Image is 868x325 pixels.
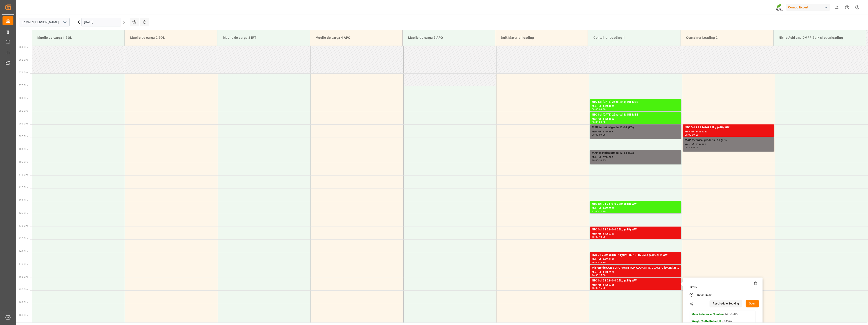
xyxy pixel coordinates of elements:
div: 08:30 [592,121,598,123]
div: 12:00 [592,210,598,212]
div: Main ref : 14051003 [592,104,680,108]
div: - [598,287,599,289]
div: 09:00 [685,134,691,136]
span: 06:00 Hr [19,46,28,48]
span: 12:00 Hr [19,199,28,201]
div: 08:00 [592,108,598,110]
div: 13:00 [592,236,598,238]
div: Main ref : 14050789 [592,232,680,236]
span: 09:00 Hr [19,122,28,125]
span: 14:30 Hr [19,263,28,265]
div: - [691,147,692,149]
div: Muelle de carga 3 IRT [221,34,306,42]
div: - [598,134,599,136]
div: - [598,236,599,238]
div: 15:30 [599,287,606,289]
span: 07:30 Hr [19,84,28,87]
input: DD.MM.YYYY [81,18,121,26]
span: 07:00 Hr [19,71,28,74]
span: 06:30 Hr [19,59,28,61]
div: Muelle de carga 1 BOL [36,34,121,42]
span: 10:00 Hr [19,148,28,150]
div: 15:00 [599,274,606,276]
div: 14:00 [592,261,598,263]
div: 15:00 [592,287,598,289]
div: Microlonic CON BORO 4x5kg (x24 CAJA);NTC CLASSIC [DATE] 25kg(x60) ES,PT,I,SI;NTC NITRORIZ 32-0-0 ... [592,266,680,270]
div: 09:30 [685,147,691,149]
div: 08:30 [599,108,606,110]
div: Compo Expert [786,4,830,11]
div: 13:30 [599,236,606,238]
img: Screenshot%202023-09-29%20at%2010.02.21.png_1712312052.png [776,3,783,11]
div: 15:00 [697,293,704,297]
button: Reschedule Booking [710,300,742,307]
div: - [691,134,692,136]
div: - [598,159,599,161]
button: show 0 new notifications [832,2,842,13]
button: Help Center [842,2,852,13]
div: NTC Sol 21 21-0-0 25kg (x48) WW [685,125,772,130]
div: 09:30 [692,134,699,136]
div: NTC Sol 21 21-0-0 25kg (x48) WW [592,279,680,283]
div: Muelle de carga 5 APQ [406,34,491,42]
div: - [598,274,599,276]
span: 09:30 Hr [19,135,28,138]
span: 10:30 Hr [19,161,28,163]
div: 14:30 [599,261,606,263]
div: Bulk Material loading [499,34,584,42]
div: [DATE] [689,285,758,289]
div: - [704,293,705,297]
button: Open [746,300,759,307]
div: 09:00 [592,134,598,136]
div: Muelle de carga 2 BOL [128,34,214,42]
div: Main ref : 5744587 [592,155,680,159]
span: 11:30 Hr [19,186,28,189]
button: open menu [61,19,68,26]
div: NTC Sol [DATE] 25kg (x48) INT MSE [592,100,680,104]
p: - 24576 [692,320,754,324]
span: 14:00 Hr [19,250,28,253]
div: Muelle de carga 4 APQ [314,34,399,42]
div: - [598,108,599,110]
div: 10:35 [599,159,606,161]
span: 15:00 Hr [19,276,28,278]
div: MAP technical grade 12-61 (KG) [685,138,772,143]
p: - 14050785 [692,312,754,317]
div: HYS 21 25kg (x48) INT;NPK 15-15-15 25kg (x42) AFR WW [592,253,680,258]
div: Main ref : 14052118 [592,258,680,261]
span: 08:30 Hr [19,110,28,112]
div: Main ref : 14050787 [685,130,772,134]
strong: Main Reference Number [692,313,723,316]
div: Main ref : 5744587 [592,130,680,134]
div: Container Loading 1 [592,34,677,42]
span: 13:00 Hr [19,224,28,227]
span: 08:00 Hr [19,97,28,99]
div: 09:00 [599,121,606,123]
div: 09:35 [599,134,606,136]
div: - [598,121,599,123]
div: MAP technical grade 12-61 (KG) [592,125,680,130]
span: 13:30 Hr [19,237,28,240]
div: - [598,261,599,263]
div: 10:00 [592,159,598,161]
div: Main ref : 14052178 [592,270,680,274]
div: 10:05 [692,147,699,149]
div: Nitric Acid and DMPP Bulk silosunloading [777,34,862,42]
div: Main ref : 14050788 [592,206,680,210]
div: NTC Sol 21 21-0-0 25kg (x48) WW [592,227,680,232]
div: 15:30 [705,293,712,297]
span: 11:00 Hr [19,173,28,176]
div: 14:30 [592,274,598,276]
div: Main ref : 14051002 [592,117,680,121]
div: 12:30 [599,210,606,212]
div: Main ref : 5744587 [685,143,772,147]
strong: Weight To Be Picked Up [692,320,723,323]
div: Main ref : 14050785 [592,283,680,287]
input: Type to search/select [19,18,70,26]
span: 15:30 Hr [19,288,28,291]
div: Container Loading 2 [685,34,770,42]
div: MAP technical grade 12-61 (KG) [592,151,680,155]
span: 16:00 Hr [19,301,28,304]
span: 16:30 Hr [19,314,28,316]
span: 12:30 Hr [19,212,28,214]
